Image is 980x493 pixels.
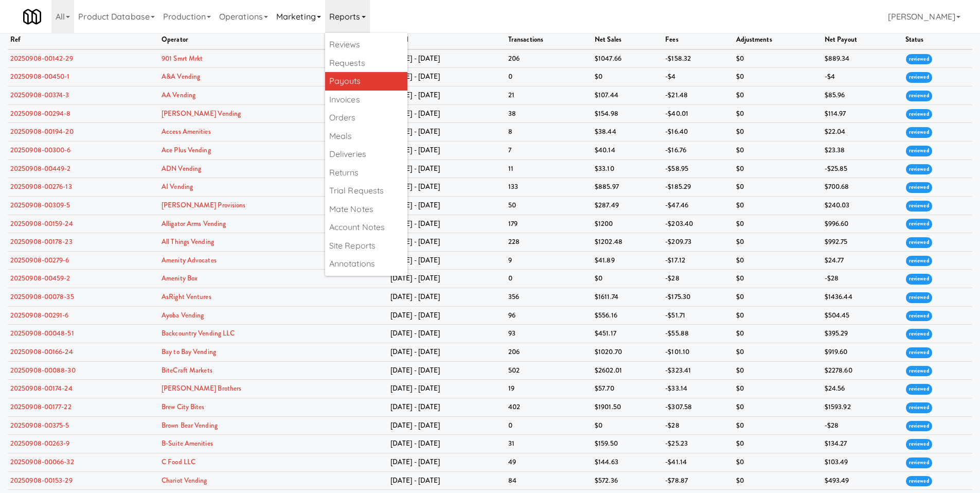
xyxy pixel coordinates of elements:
[734,471,822,490] td: $0
[325,218,407,237] a: Account Notes
[162,438,213,448] a: B-Suite Amenities
[592,380,663,398] td: $57.70
[506,270,592,288] td: 0
[506,31,592,49] th: transactions
[734,196,822,215] td: $0
[10,164,71,173] a: 20250908-00449-2
[663,86,733,104] td: -$21.48
[506,306,592,325] td: 96
[906,476,932,487] span: reviewed
[734,453,822,472] td: $0
[506,361,592,380] td: 502
[325,91,407,109] a: Invoices
[388,123,506,142] td: [DATE] - [DATE]
[388,215,506,233] td: [DATE] - [DATE]
[325,145,407,164] a: Deliveries
[388,233,506,252] td: [DATE] - [DATE]
[734,141,822,160] td: $0
[162,310,204,320] a: Ayoba Vending
[388,178,506,197] td: [DATE] - [DATE]
[734,31,822,49] th: adjustments
[734,343,822,362] td: $0
[822,361,903,380] td: $2278.60
[162,182,193,191] a: AI Vending
[663,361,733,380] td: -$323.41
[388,325,506,343] td: [DATE] - [DATE]
[663,233,733,252] td: -$209.73
[906,274,932,285] span: reviewed
[10,292,74,302] a: 20250908-00078-35
[663,306,733,325] td: -$51.71
[506,123,592,142] td: 8
[388,49,506,68] td: [DATE] - [DATE]
[903,31,972,49] th: status
[822,398,903,417] td: $1593.92
[388,104,506,123] td: [DATE] - [DATE]
[663,49,733,68] td: -$158.32
[906,439,932,450] span: reviewed
[734,270,822,288] td: $0
[734,398,822,417] td: $0
[592,251,663,270] td: $41.89
[734,380,822,398] td: $0
[325,200,407,219] a: Mate Notes
[506,178,592,197] td: 133
[906,109,932,120] span: reviewed
[506,380,592,398] td: 19
[388,361,506,380] td: [DATE] - [DATE]
[592,416,663,435] td: $0
[10,237,73,246] a: 20250908-00178-23
[906,182,932,193] span: reviewed
[734,435,822,453] td: $0
[734,251,822,270] td: $0
[663,123,733,142] td: -$16.40
[10,383,73,393] a: 20250908-00174-24
[162,476,207,485] a: Chariot Vending
[822,196,903,215] td: $240.03
[734,123,822,142] td: $0
[162,237,214,246] a: All Things Vending
[822,178,903,197] td: $700.68
[663,471,733,490] td: -$78.87
[325,255,407,273] a: Annotations
[906,164,932,175] span: reviewed
[10,347,73,357] a: 20250908-00166-24
[663,343,733,362] td: -$101.10
[592,31,663,49] th: net sales
[906,366,932,377] span: reviewed
[663,178,733,197] td: -$185.29
[10,420,69,430] a: 20250908-00375-5
[10,438,70,448] a: 20250908-00263-9
[506,196,592,215] td: 50
[822,31,903,49] th: net payout
[10,182,72,191] a: 20250908-00276-13
[506,398,592,417] td: 402
[906,402,932,413] span: reviewed
[592,215,663,233] td: $1200
[10,328,74,338] a: 20250908-00048-51
[506,86,592,104] td: 21
[388,196,506,215] td: [DATE] - [DATE]
[162,457,195,467] a: C Food LLC
[906,256,932,267] span: reviewed
[822,380,903,398] td: $24.56
[162,109,241,118] a: [PERSON_NAME] Vending
[822,453,903,472] td: $103.49
[162,219,226,228] a: Alligator Arms Vending
[325,164,407,182] a: Returns
[734,178,822,197] td: $0
[10,457,74,467] a: 20250908-00066-32
[10,127,74,136] a: 20250908-00194-20
[592,325,663,343] td: $451.17
[592,160,663,178] td: $33.10
[162,164,201,173] a: ADN Vending
[734,361,822,380] td: $0
[663,104,733,123] td: -$40.01
[906,219,932,230] span: reviewed
[388,68,506,86] td: [DATE] - [DATE]
[388,251,506,270] td: [DATE] - [DATE]
[592,471,663,490] td: $572.36
[663,416,733,435] td: -$28
[10,365,76,375] a: 20250908-00088-30
[592,361,663,380] td: $2602.01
